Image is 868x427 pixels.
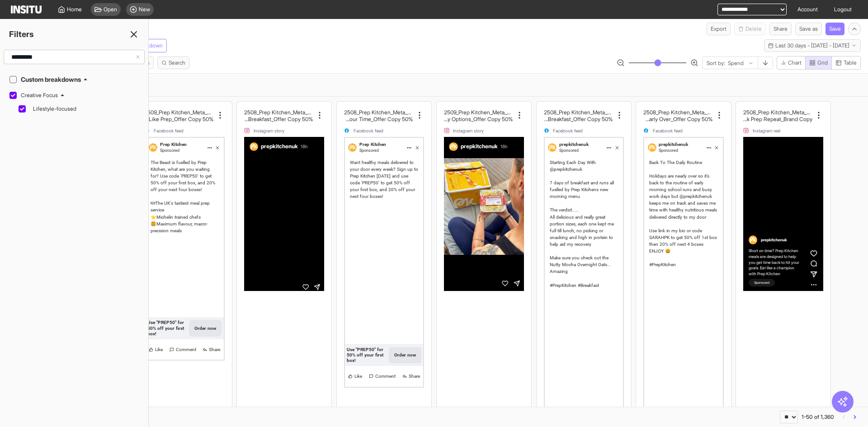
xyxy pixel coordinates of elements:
span: prepkitchenuk [559,142,589,147]
span: Share [209,346,220,353]
div: Use "PREP50" for 50% off your first box! [147,320,187,336]
span: Sponsored [160,148,179,153]
span: prepkitchenuk [659,142,688,147]
span: Open [104,6,117,13]
span: Facebook feed [354,128,383,133]
button: Export [707,23,731,35]
h2: dors_Video_Partnership Ads_SLP_7Days Breakfast_Offer Copy 50% [244,116,313,122]
strong: prepkitchenuk [461,142,498,150]
div: 2508_Prep Kitchen_Meta_Conversions_Advantage Shopping Ambassadors_Video_Partnership Ads_SLP_Holid... [643,109,712,122]
div: Starting Each Day With @prepkitchenuk 7 days of breakfast and runs all fuelled by Prep Kitchens n... [550,159,618,289]
img: prepkitchenuk [648,143,656,152]
span: Chart [788,59,802,66]
h2: 2509_Prep Kitchen_Meta_Conversions_Advantage Shoppin [144,109,213,116]
h2: 2508_Prep Kitchen_Meta_Conversions_Advantage Shopping Ambassa [544,109,613,116]
div: 2509_Prep Kitchen_Meta_Conversions_Advantage Shopping Ambassadors_Video_Partnership Ads_SLP_Curry... [444,109,513,122]
span: New [139,6,150,13]
span: Sponsored [559,148,579,153]
button: Table [831,56,861,70]
h2: Creative Focus [21,92,58,99]
span: Prep Kitchen [160,142,187,147]
h2: s_Video_Partnership Ads_SLP_Holidays Nearly Over_Offer Copy 50% [643,116,712,122]
span: Instagram story [453,128,484,133]
div: 1-50 of 1,360 [802,413,834,421]
button: Delete [734,23,766,35]
img: prepkitchenuk [250,142,258,151]
span: Home [67,6,82,13]
img: prepkitchenuk [749,235,757,244]
span: Table [844,59,857,66]
div: Back To The Daily Routine Holidays are nearly over so it’s back to the routine of early morning s... [649,159,717,268]
span: Instagram reel [753,128,780,133]
span: Search [169,59,185,66]
img: Logo [11,5,42,14]
h2: adors_Video_Partnership Ads_SLP_Curry Options_Offer Copy 50% [444,116,513,122]
span: You cannot delete a preset report. [734,23,766,35]
span: Sort by: [707,60,725,67]
span: Facebook feed [553,128,583,133]
h2: 2508_Prep Kitchen_Meta_Awareness_Broad Audience_Vid [743,109,812,116]
img: prepkitchenuk [548,143,557,152]
h2: eo_Ambassador_AJ_Train Work Prep Repeat_Brand Copy [743,116,812,122]
h2: 2508_Prep Kitchen_Meta_Conversions_Advantage Shopping Ambassa [244,109,313,116]
span: Sponsored [749,279,775,286]
span: Instagram story [254,128,284,133]
button: Order now [389,347,421,363]
button: Order now [189,320,222,336]
span: Last 30 days - [DATE] - [DATE] [775,42,849,49]
h2: dors_Video_Partnership Ads_SLP_7Days Breakfast_Offer Copy 50% [544,116,613,122]
h2: g_Video_Ambassador_EH_Sound Like Prep_Offer Copy 50% [144,116,213,122]
div: 2508_Prep Kitchen_Meta_Conversions_Advantage Shopping Ambassadors_Video_Partnership Ads_SLP_7Days... [544,109,613,122]
div: Short on time? Prep Kitchen meals are designed to help you get time back to hit your goals. Eat l... [749,248,802,277]
img: Prep Kitchen [149,143,157,152]
img: Prep Kitchen [348,143,357,152]
span: Comment [176,346,196,353]
div: The Beast is fuelled by Prep Kitchen, what are you waiting for? Use code 'PREP50' to get 50% off ... [151,159,219,234]
button: Grid [805,56,832,70]
button: Chart [777,56,806,70]
h2: 2509_Prep Kitchen_Meta_Conversions_Advantage Shopping Ambass [444,109,513,116]
span: 18h [301,143,308,150]
div: 2509_Prep Kitchen_Meta_Conversions_Advantage Shopping_Video_Ambassador_EH_Sound Like Prep_Offer C... [144,109,213,122]
span: Sponsored [359,148,379,153]
div: 2508_Prep Kitchen_Meta_Awareness_Broad Audience_Video_Ambassador_AJ_Train Work Prep Repeat_Brand ... [743,109,812,122]
button: Search [157,56,189,69]
span: Prep Kitchen [359,142,386,147]
button: Save [826,23,844,35]
div: Use "PREP50" for 50% off your first box! [347,347,387,363]
img: prepkitchenuk [449,142,458,151]
h2: 2508_Prep Kitchen_Meta_Conversions_Advantage Shopping Ambassador [643,109,712,116]
button: Share [769,23,792,35]
span: Comment [375,373,396,380]
span: Share [409,373,420,380]
span: Sponsored [659,148,678,153]
strong: prepkitchenuk [761,235,787,244]
strong: prepkitchenuk [261,142,298,150]
span: Grid [817,59,828,66]
span: Lifestyle-focused [33,105,137,113]
div: 2508_Prep Kitchen_Meta_Conversions_Advantage Shopping Ambassadors_Video_Partnership Ads_SLP_7Days... [244,109,313,122]
h2: 2508_Prep Kitchen_Meta_Conversions_Advantage Shoppin [344,109,413,116]
div: Want healthy meals delivered to your door every week? Sign up to Prep Kitchen [DATE] and use code... [350,159,418,200]
span: Like [155,346,163,353]
span: Facebook feed [653,128,683,133]
span: Facebook feed [154,128,184,133]
button: Save as [795,23,822,35]
h2: g_Video_UGC_Lauren H_Saving Your Time_Offer Copy 50% [344,116,413,122]
span: Like [354,373,362,380]
h2: Custom breakdowns [21,75,81,84]
div: 2508_Prep Kitchen_Meta_Conversions_Advantage Shopping_Video_UGC_Lauren H_Saving Your Time_Offer C... [344,109,413,122]
button: Last 30 days - [DATE] - [DATE] [764,39,861,52]
h2: Filters [9,28,34,41]
span: 18h [500,143,508,150]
